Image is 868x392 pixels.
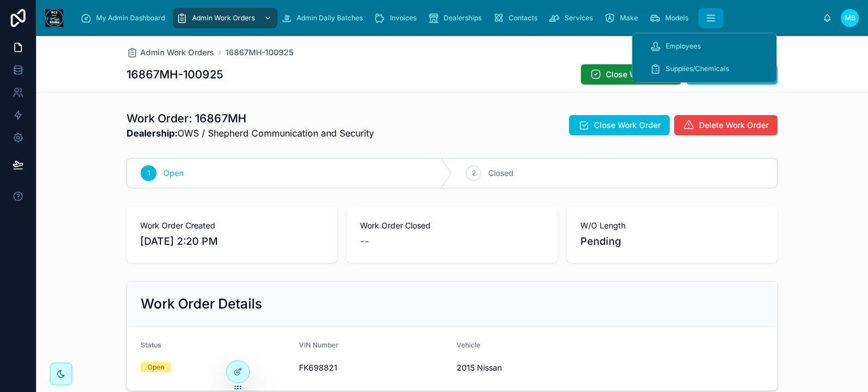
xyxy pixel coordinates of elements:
[127,127,177,139] strong: Dealership:
[192,14,255,23] span: Admin Work Orders
[594,120,661,131] span: Close Work Order
[569,115,670,135] button: Close Work Order
[140,234,324,249] span: [DATE] 2:20 PM
[845,14,856,23] span: MB
[163,168,184,179] span: Open
[457,341,480,349] span: Vehicle
[127,67,223,82] h1: 16867MH-100925
[666,42,701,51] span: Employees
[72,6,823,30] div: scrollable content
[360,220,544,231] span: Work Order Closed
[360,234,369,249] span: --
[173,8,277,28] a: Admin Work Orders
[371,8,424,28] a: Invoices
[580,234,764,249] span: Pending
[147,169,150,178] span: 1
[444,14,481,23] span: Dealerships
[45,9,63,27] img: App logo
[643,36,765,56] a: Employees
[299,362,448,373] span: FK698821
[297,14,363,23] span: Admin Daily Batches
[666,64,729,73] span: Supplies/Chemicals
[665,14,688,23] span: Models
[390,14,416,23] span: Invoices
[127,111,374,126] h1: Work Order: 16867MH
[472,169,476,178] span: 2
[601,8,646,28] a: Make
[632,33,776,82] div: scrollable content
[509,14,537,23] span: Contacts
[141,341,161,349] span: Status
[424,8,489,28] a: Dealerships
[674,115,778,135] button: Delete Work Order
[277,8,371,28] a: Admin Daily Batches
[488,168,514,179] span: Closed
[127,126,374,140] span: OWS / Shepherd Communication and Security
[299,341,338,349] span: VIN Number
[225,47,293,58] a: 16867MH-100925
[565,14,593,23] span: Services
[646,8,696,28] a: Models
[77,8,173,28] a: My Admin Dashboard
[620,14,638,23] span: Make
[489,8,545,28] a: Contacts
[699,120,769,131] span: Delete Work Order
[140,220,324,231] span: Work Order Created
[140,47,214,58] span: Admin Work Orders
[457,362,606,373] span: 2015 Nissan
[147,362,164,372] div: Open
[141,295,262,313] h2: Work Order Details
[581,64,682,85] button: Close Work Order
[545,8,601,28] a: Services
[606,69,672,80] span: Close Work Order
[580,220,764,231] span: W/O Length
[127,47,214,58] a: Admin Work Orders
[643,59,765,79] a: Supplies/Chemicals
[96,14,165,23] span: My Admin Dashboard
